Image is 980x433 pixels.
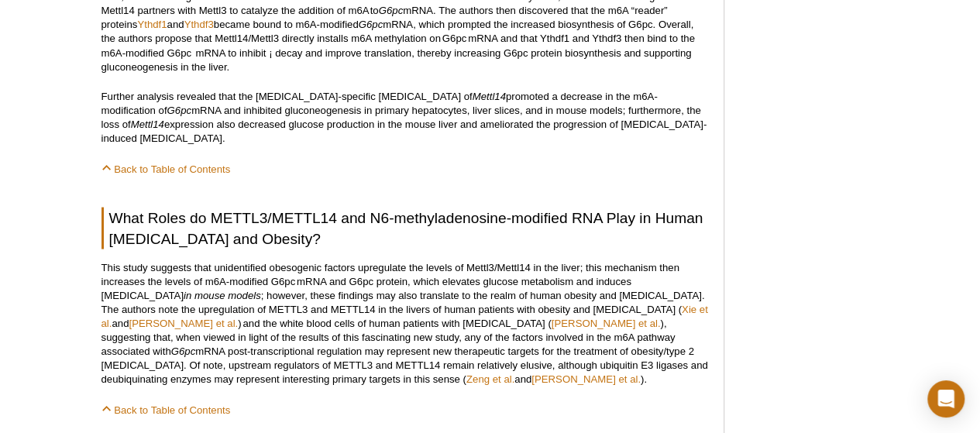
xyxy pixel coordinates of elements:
[473,90,506,101] em: Mettl14
[466,373,514,384] a: Zeng et al.
[101,303,708,328] a: Xie et al.
[101,207,708,249] h2: What Roles do METTL3/METTL14 and N6-methyladenosine-modified RNA Play in Human [MEDICAL_DATA] and...
[359,19,383,30] em: G6pc
[379,5,404,16] em: G6pc
[137,19,167,30] a: Ythdf1
[101,163,231,174] a: Back to Table of Contents
[101,260,708,386] p: This study suggests that unidentified obesogenic factors upregulate the levels of Mettl3/Mettl14 ...
[171,345,196,356] em: G6pc
[184,19,214,30] a: Ythdf3
[101,404,231,415] a: Back to Table of Contents
[184,289,261,301] em: in mouse models
[101,89,708,145] p: Further analysis revealed that the [MEDICAL_DATA]-specific [MEDICAL_DATA] of promoted a decrease ...
[531,373,641,384] a: [PERSON_NAME] et al.
[167,104,192,115] em: G6pc
[129,317,238,328] a: [PERSON_NAME] et al.
[552,317,661,328] a: [PERSON_NAME] et al.
[131,118,164,129] em: Mettl14
[927,380,965,418] div: Open Intercom Messenger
